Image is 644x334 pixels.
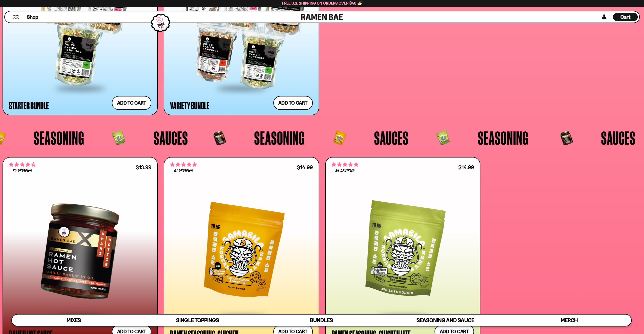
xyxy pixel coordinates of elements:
[170,101,209,110] div: Variety Bundle
[174,169,193,173] span: 61 reviews
[170,161,197,168] span: 4.84 stars
[136,315,259,326] a: Single Toppings
[27,14,38,21] span: Shop
[273,96,313,110] button: Add to cart
[254,128,305,147] span: Seasoning
[478,128,528,147] span: Seasoning
[620,14,630,20] span: Cart
[12,315,136,326] a: Mixes
[613,11,638,23] div: Cart
[12,15,19,19] button: Mobile Menu Trigger
[282,1,362,6] span: Free U.S. Shipping on Orders over $40 🍜
[335,169,354,173] span: 34 reviews
[601,128,635,147] span: Sauces
[67,317,81,323] span: Mixes
[9,101,49,110] div: Starter Bundle
[507,315,631,326] a: Merch
[176,317,219,323] span: Single Toppings
[297,165,313,170] div: $14.99
[13,169,32,173] span: 52 reviews
[136,165,151,170] div: $13.99
[260,315,383,326] a: Bundles
[34,128,84,147] span: Seasoning
[331,161,358,168] span: 5.00 stars
[383,315,507,326] a: Seasoning and Sauce
[458,165,474,170] div: $14.99
[310,317,333,323] span: Bundles
[112,96,151,110] button: Add to cart
[154,128,188,147] span: Sauces
[27,13,38,21] a: Shop
[417,317,474,323] span: Seasoning and Sauce
[374,128,408,147] span: Sauces
[560,317,577,323] span: Merch
[9,161,36,168] span: 4.71 stars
